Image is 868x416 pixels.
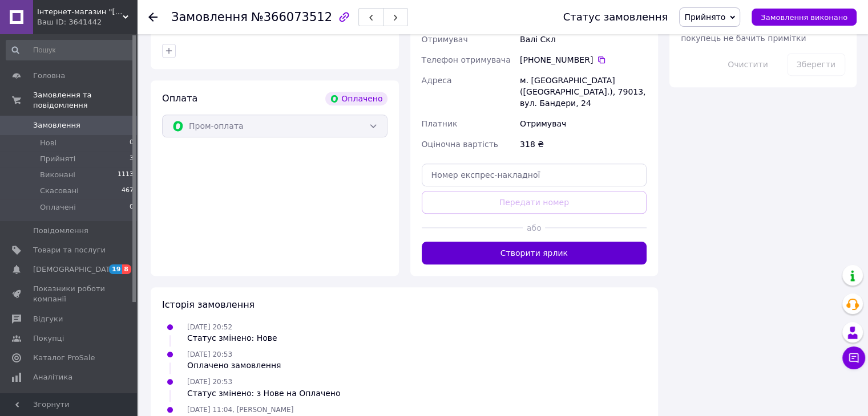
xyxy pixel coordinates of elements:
[40,170,75,180] span: Виконані
[187,378,232,386] span: [DATE] 20:53
[109,264,122,274] span: 19
[162,93,197,104] span: Оплата
[33,314,63,324] span: Відгуки
[842,346,865,369] button: Чат з покупцем
[518,134,649,154] div: 318 ₴
[761,13,847,22] span: Замовлення виконано
[422,119,458,128] span: Платник
[33,284,106,304] span: Показники роботи компанії
[422,164,647,186] input: Номер експрес-накладної
[171,10,248,24] span: Замовлення
[118,170,134,180] span: 1113
[6,40,135,60] input: Пошук
[33,391,106,412] span: Інструменти веб-майстра та SEO
[251,10,332,24] span: №366073512
[122,186,134,196] span: 467
[40,154,75,164] span: Прийняті
[422,76,452,85] span: Адреса
[33,372,72,382] span: Аналітика
[40,186,79,196] span: Скасовані
[187,406,293,414] span: [DATE] 11:04, [PERSON_NAME]
[33,226,88,236] span: Повідомлення
[187,323,232,331] span: [DATE] 20:52
[422,55,511,64] span: Телефон отримувача
[148,11,158,23] div: Повернутися назад
[518,70,649,113] div: м. [GEOGRAPHIC_DATA] ([GEOGRAPHIC_DATA].), 79013, вул. Бандери, 24
[162,299,255,310] span: Історія замовлення
[33,90,137,111] span: Замовлення та повідомлення
[752,9,857,26] button: Замовлення виконано
[40,138,56,148] span: Нові
[187,332,277,344] div: Статус змінено: Нове
[130,202,134,213] span: 0
[130,154,134,164] span: 3
[422,242,647,264] button: Створити ярлик
[40,202,76,213] span: Оплачені
[518,29,649,50] div: Валі Скл
[33,333,64,344] span: Покупці
[684,13,725,22] span: Прийнято
[520,54,647,66] div: [PHONE_NUMBER]
[37,7,123,17] span: Інтернет-магазин "Valentinka-Shop"
[37,17,137,27] div: Ваш ID: 3641442
[187,388,340,399] div: Статус змінено: з Нове на Оплачено
[325,92,387,105] div: Оплачено
[33,120,80,130] span: Замовлення
[33,353,95,363] span: Каталог ProSale
[33,264,118,275] span: [DEMOGRAPHIC_DATA]
[122,264,131,274] span: 8
[33,245,106,255] span: Товари та послуги
[187,360,281,371] div: Оплачено замовлення
[518,113,649,134] div: Отримувач
[130,138,134,148] span: 0
[187,350,232,358] span: [DATE] 20:53
[563,11,668,23] div: Статус замовлення
[422,140,498,149] span: Оціночна вартість
[422,35,468,44] span: Отримувач
[33,71,65,81] span: Головна
[523,222,545,234] span: або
